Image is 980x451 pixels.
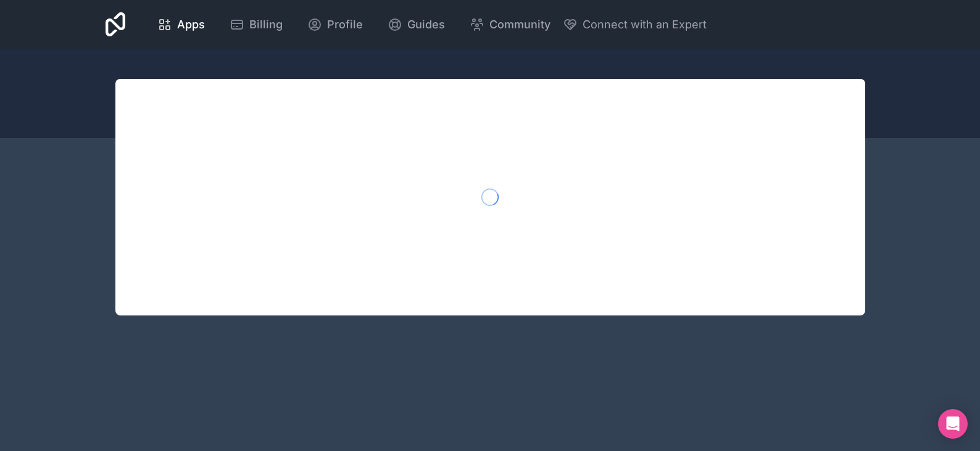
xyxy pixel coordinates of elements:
[327,16,363,33] span: Profile
[249,16,283,33] span: Billing
[563,16,707,33] button: Connect with an Expert
[489,16,550,33] span: Community
[407,16,445,33] span: Guides
[460,11,560,38] a: Community
[583,16,707,33] span: Connect with an Expert
[378,11,455,38] a: Guides
[938,409,968,439] div: Open Intercom Messenger
[177,16,205,33] span: Apps
[147,11,215,38] a: Apps
[297,11,373,38] a: Profile
[220,11,293,38] a: Billing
